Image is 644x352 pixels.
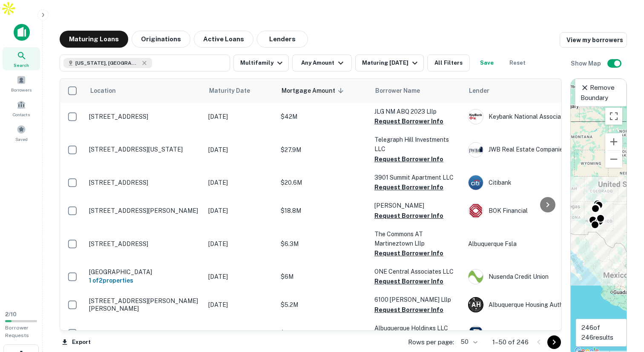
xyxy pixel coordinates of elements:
p: The Commons AT Martineztown Lllp [374,229,460,248]
th: Borrower Name [370,79,464,103]
div: Citibank [468,175,596,190]
p: [DATE] [208,239,272,249]
p: [DATE] [208,178,272,187]
p: ONE Central Associates LLC [374,267,460,276]
button: Request Borrower Info [374,248,443,258]
button: Zoom out [605,151,622,168]
p: [DATE] [208,145,272,155]
p: [STREET_ADDRESS] [89,240,200,248]
p: Albuquerque Holdings LLC [374,323,460,333]
img: picture [469,175,483,190]
a: Saved [3,121,40,144]
span: 2 / 10 [5,311,17,318]
div: BOK Financial [468,203,596,218]
span: Maturity Date [209,86,261,96]
p: 246 of 246 results [581,323,621,343]
th: Lender [464,79,600,103]
span: Borrower Requests [5,325,29,338]
button: Request Borrower Info [374,211,443,221]
button: Any Amount [292,54,352,72]
button: Request Borrower Info [374,154,443,164]
button: Originations [132,31,190,48]
p: [STREET_ADDRESS][US_STATE] [89,146,200,153]
th: Maturity Date [204,79,276,103]
button: Maturing Loans [60,31,128,48]
iframe: Chat Widget [601,284,644,325]
h6: 1 of 2 properties [89,276,200,285]
p: [STREET_ADDRESS] [89,113,200,120]
p: [STREET_ADDRESS] [89,179,200,186]
button: Export [60,336,93,349]
p: $20.6M [281,178,366,187]
p: [STREET_ADDRESS] [89,329,200,337]
span: Saved [15,136,28,143]
p: A H [471,300,480,309]
a: View my borrowers [560,32,627,48]
p: $4.5M [281,329,366,338]
p: Albuquerque Fsla [468,239,596,249]
button: All Filters [427,54,470,72]
p: [STREET_ADDRESS][PERSON_NAME] [89,207,200,215]
button: Reset [504,54,531,72]
p: JLG NM ABQ 2023 Lllp [374,107,460,116]
p: 3901 Summit Apartment LLC [374,173,460,182]
th: Location [85,79,204,103]
div: Keybank National Association [468,109,596,124]
div: Maturing [DATE] [362,58,420,68]
p: [DATE] [208,272,272,281]
button: Request Borrower Info [374,182,443,192]
button: Active Loans [194,31,253,48]
a: Contacts [3,97,40,120]
span: Borrower Name [375,86,420,96]
p: $18.8M [281,206,366,215]
button: Request Borrower Info [374,116,443,126]
p: [PERSON_NAME] [374,201,460,210]
a: Borrowers [3,72,40,95]
img: picture [469,109,483,124]
p: [DATE] [208,112,272,121]
button: Request Borrower Info [374,305,443,315]
span: Lender [469,86,489,96]
p: [DATE] [208,300,272,309]
p: [DATE] [208,206,272,215]
div: Albuquerque Housing Authority [468,297,596,312]
button: Multifamily [233,54,289,72]
img: picture [469,269,483,284]
p: [GEOGRAPHIC_DATA] [89,268,200,276]
button: Go to next page [547,335,561,349]
span: Mortgage Amount [282,86,346,96]
p: $6.3M [281,239,366,249]
div: Nusenda Credit Union [468,269,596,284]
a: Search [3,47,40,70]
div: JWB Real Estate Companies [468,142,596,157]
span: [US_STATE], [GEOGRAPHIC_DATA] [75,59,139,67]
p: $27.9M [281,145,366,155]
p: [STREET_ADDRESS][PERSON_NAME][PERSON_NAME] [89,297,200,312]
span: Borrowers [11,86,32,93]
div: Pacific Premier Bank [468,326,596,341]
p: $6M [281,272,366,281]
button: [US_STATE], [GEOGRAPHIC_DATA] [60,54,230,72]
p: $42M [281,112,366,121]
span: Location [90,86,116,96]
button: Lenders [257,31,308,48]
button: Zoom in [605,133,622,150]
p: [DATE] [208,329,272,338]
div: 50 [457,336,479,348]
p: Rows per page: [408,337,454,347]
button: Request Borrower Info [374,276,443,286]
p: 6100 [PERSON_NAME] Lllp [374,295,460,304]
button: Maturing [DATE] [355,54,424,72]
p: Telegraph Hill Investments LLC [374,135,460,154]
button: Toggle fullscreen view [605,108,622,125]
img: picture [469,326,483,341]
img: picture [469,143,483,157]
span: Search [14,62,29,69]
span: Contacts [13,111,30,118]
p: 1–50 of 246 [492,337,529,347]
th: Mortgage Amount [276,79,370,103]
